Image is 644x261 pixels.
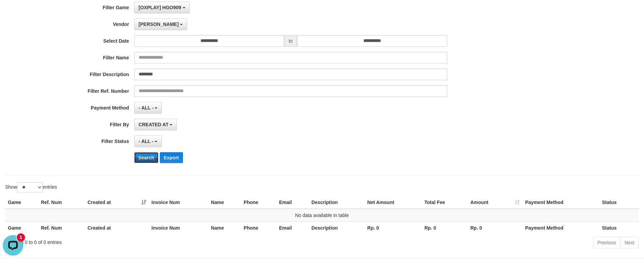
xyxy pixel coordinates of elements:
button: CREATED AT [134,119,177,130]
th: Phone [241,196,277,209]
th: Rp. 0 [468,221,523,234]
label: Show entries [5,182,57,192]
th: Game [5,221,38,234]
th: Net Amount [365,196,422,209]
span: to [284,35,297,47]
th: Created at: activate to sort column ascending [85,196,149,209]
th: Amount: activate to sort column ascending [468,196,523,209]
th: Description [309,221,365,234]
button: Search [134,152,158,163]
select: Showentries [17,182,43,192]
a: Previous [593,237,620,248]
span: CREATED AT [139,122,169,127]
td: No data available in table [5,209,639,222]
th: Invoice Num [149,221,208,234]
a: Next [620,237,639,248]
th: Name [208,196,241,209]
span: [OXPLAY] HGO909 [139,5,181,10]
th: Email [276,221,309,234]
th: Invoice Num [149,196,208,209]
span: [PERSON_NAME] [139,21,179,27]
th: Phone [241,221,277,234]
th: Total Fee [422,196,467,209]
button: [PERSON_NAME] [134,18,187,30]
span: - ALL - [139,139,154,144]
button: - ALL - [134,102,162,114]
th: Description [309,196,365,209]
button: Export [160,152,183,163]
th: Email [276,196,309,209]
th: Created at [85,221,149,234]
th: Status [599,221,639,234]
div: new message indicator [17,1,25,9]
button: Open LiveChat chat widget [3,3,23,23]
th: Status [599,196,639,209]
button: - ALL - [134,135,162,147]
th: Payment Method [522,221,599,234]
th: Game [5,196,38,209]
th: Payment Method [522,196,599,209]
th: Rp. 0 [365,221,422,234]
button: [OXPLAY] HGO909 [134,2,190,13]
span: - ALL - [139,105,154,111]
th: Rp. 0 [422,221,467,234]
th: Ref. Num [38,196,85,209]
th: Ref. Num [38,221,85,234]
th: Name [208,221,241,234]
div: Showing 0 to 0 of 0 entries [5,236,263,246]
